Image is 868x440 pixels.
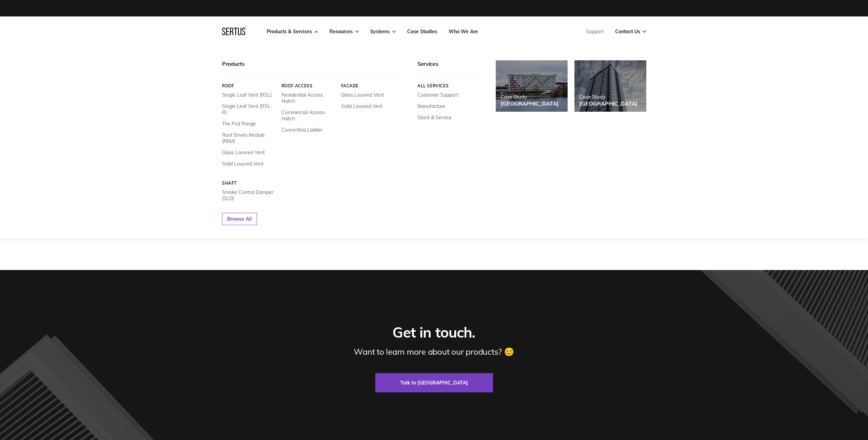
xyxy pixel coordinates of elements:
[745,360,868,440] iframe: Chat Widget
[417,103,445,109] a: Manufacture
[222,189,276,201] a: Smoke Control Damper (SLD)
[370,28,396,35] a: Systems
[375,373,493,392] a: Talk to [GEOGRAPHIC_DATA]
[267,28,318,35] a: Products & Services
[354,346,514,357] div: Want to learn more about our products? 😊
[222,103,276,115] a: Single Leaf Vent (RSL-R)
[407,28,437,35] a: Case Studies
[341,103,382,109] a: Solid Louvred Vent
[222,161,263,167] a: Solid Louvred Vent
[222,83,276,88] a: Roof
[501,94,559,100] div: Case Study
[222,149,265,156] a: Glass Louvred Vent
[417,114,452,121] a: Stock & Service
[341,83,395,88] a: Facade
[222,121,256,127] a: The Pod Range
[341,92,384,98] a: Glass Louvred Vent
[222,92,272,98] a: Single Leaf Vent (RSL)
[574,60,646,112] a: Case Study[GEOGRAPHIC_DATA]
[281,83,336,88] a: Roof Access
[579,100,637,107] div: [GEOGRAPHIC_DATA]
[329,28,359,35] a: Resources
[501,100,559,107] div: [GEOGRAPHIC_DATA]
[222,181,276,186] a: Shaft
[496,60,568,112] a: Case Study[GEOGRAPHIC_DATA]
[281,92,336,104] a: Residential Access Hatch
[449,28,478,35] a: Who We Are
[579,94,637,100] div: Case Study
[281,127,322,133] a: Concertina Ladder
[392,323,475,342] div: Get in touch.
[586,28,604,35] a: Support
[222,60,395,74] div: Products
[417,60,475,74] div: Services
[615,28,646,35] a: Contact Us
[417,92,458,98] a: Customer Support
[222,213,257,225] a: Browse All
[222,132,276,144] a: Roof Enviro Module (REM)
[281,109,336,122] a: Commercial Access Hatch
[417,83,475,88] a: All services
